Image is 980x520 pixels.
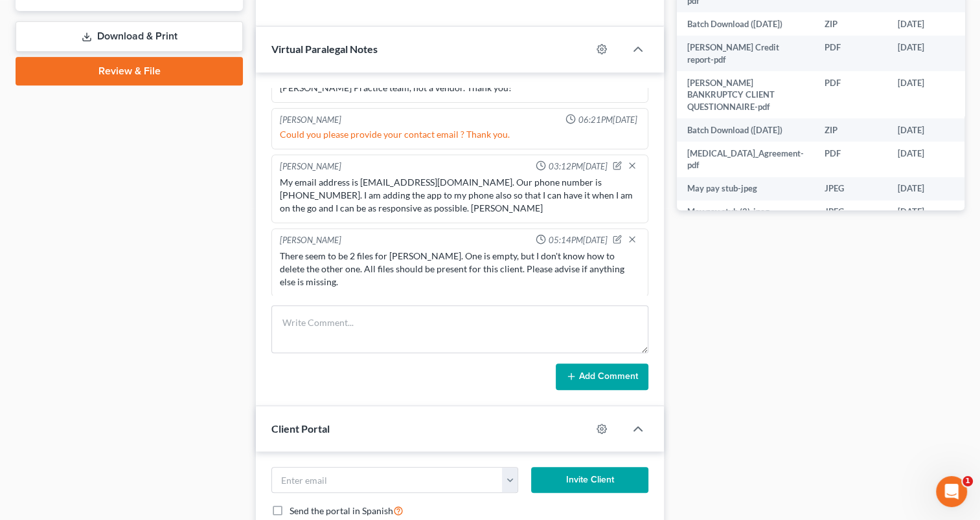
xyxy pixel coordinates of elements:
[887,142,966,177] td: [DATE]
[814,118,887,142] td: ZIP
[887,177,966,200] td: [DATE]
[549,234,608,246] span: 05:14PM[DATE]
[887,200,966,224] td: [DATE]
[814,200,887,224] td: JPEG
[677,177,814,200] td: May pay stub-jpeg
[677,71,814,118] td: [PERSON_NAME] BANKRUPTCY CLIENT QUESTIONNAIRE-pdf
[887,12,966,36] td: [DATE]
[556,363,648,391] button: Add Comment
[677,118,814,142] td: Batch Download ([DATE])
[814,177,887,200] td: JPEG
[936,476,967,507] iframe: Intercom live chat
[963,476,973,486] span: 1
[814,36,887,71] td: PDF
[280,114,341,126] div: [PERSON_NAME]
[16,21,243,52] a: Download & Print
[280,234,341,247] div: [PERSON_NAME]
[677,12,814,36] td: Batch Download ([DATE])
[280,160,341,173] div: [PERSON_NAME]
[814,71,887,118] td: PDF
[814,142,887,177] td: PDF
[814,12,887,36] td: ZIP
[549,160,608,173] span: 03:12PM[DATE]
[271,422,330,435] span: Client Portal
[677,200,814,224] td: May pay stub (2)-jpeg
[280,128,640,141] div: Could you please provide your contact email ? Thank you.
[677,142,814,177] td: [MEDICAL_DATA]_Agreement-pdf
[290,505,393,516] span: Send the portal in Spanish
[280,176,640,215] div: My email address is [EMAIL_ADDRESS][DOMAIN_NAME]. Our phone number is [PHONE_NUMBER]. I am adding...
[531,467,648,493] button: Invite Client
[271,43,378,55] span: Virtual Paralegal Notes
[272,468,503,492] input: Enter email
[887,71,966,118] td: [DATE]
[887,36,966,71] td: [DATE]
[677,36,814,71] td: [PERSON_NAME] Credit report-pdf
[578,114,637,126] span: 06:21PM[DATE]
[887,118,966,142] td: [DATE]
[16,57,243,85] a: Review & File
[280,250,640,288] div: There seem to be 2 files for [PERSON_NAME]. One is empty, but I don't know how to delete the othe...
